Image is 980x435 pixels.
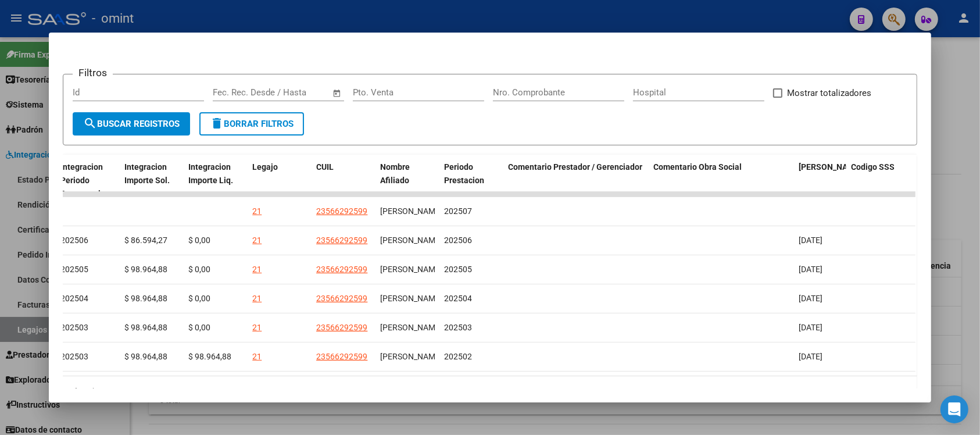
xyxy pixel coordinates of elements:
[188,162,233,185] span: Integracion Importe Liq.
[444,206,472,216] span: 202507
[380,323,442,332] span: [PERSON_NAME]
[444,265,472,274] span: 202505
[60,294,88,303] span: 202504
[188,265,210,274] span: $ 0,00
[261,87,317,98] input: End date
[312,155,375,206] datatable-header-cell: CUIL
[120,155,184,206] datatable-header-cell: Integracion Importe Sol.
[60,323,88,332] span: 202503
[316,265,367,274] span: 23566292599
[252,162,278,172] span: Legajo
[188,352,231,361] span: $ 98.964,88
[380,352,442,361] span: [PERSON_NAME]
[508,162,642,172] span: Comentario Prestador / Gerenciador
[653,162,742,172] span: Comentario Obra Social
[188,236,210,245] span: $ 0,00
[444,162,484,185] span: Periodo Prestacion
[60,352,88,361] span: 202503
[940,395,968,423] div: Open Intercom Messenger
[444,323,472,332] span: 202503
[252,321,262,334] div: 21
[210,116,224,130] mat-icon: delete
[444,352,472,361] span: 202502
[799,265,822,274] span: [DATE]
[316,352,367,361] span: 23566292599
[248,155,312,206] datatable-header-cell: Legajo
[188,294,210,303] span: $ 0,00
[851,162,895,172] span: Codigo SSS
[124,265,167,274] span: $ 98.964,88
[252,292,262,305] div: 21
[794,155,846,206] datatable-header-cell: Fecha Confimado
[252,234,262,247] div: 21
[503,155,649,206] datatable-header-cell: Comentario Prestador / Gerenciador
[799,323,822,332] span: [DATE]
[380,294,442,303] span: [PERSON_NAME]
[316,294,367,303] span: 23566292599
[124,162,170,185] span: Integracion Importe Sol.
[380,162,410,185] span: Nombre Afiliado
[188,323,210,332] span: $ 0,00
[439,155,503,206] datatable-header-cell: Periodo Prestacion
[83,119,180,129] span: Buscar Registros
[316,236,367,245] span: 23566292599
[60,236,88,245] span: 202506
[787,86,871,100] span: Mostrar totalizadores
[124,294,167,303] span: $ 98.964,88
[375,155,439,206] datatable-header-cell: Nombre Afiliado
[252,350,262,363] div: 21
[184,155,248,206] datatable-header-cell: Integracion Importe Liq.
[316,323,367,332] span: 23566292599
[124,236,167,245] span: $ 86.594,27
[444,236,472,245] span: 202506
[199,112,304,136] button: Borrar Filtros
[799,352,822,361] span: [DATE]
[210,119,294,129] span: Borrar Filtros
[73,112,190,136] button: Buscar Registros
[380,206,442,216] span: [PERSON_NAME]
[124,352,167,361] span: $ 98.964,88
[63,376,917,405] div: 6 total
[60,162,110,198] span: Integracion Periodo Presentacion
[56,155,120,206] datatable-header-cell: Integracion Periodo Presentacion
[649,155,794,206] datatable-header-cell: Comentario Obra Social
[380,236,442,245] span: [PERSON_NAME]
[252,205,262,218] div: 21
[316,162,334,172] span: CUIL
[330,87,344,100] button: Open calendar
[316,206,367,216] span: 23566292599
[73,65,113,80] h3: Filtros
[252,263,262,276] div: 21
[83,116,97,130] mat-icon: search
[60,265,88,274] span: 202505
[213,87,251,98] input: Start date
[444,294,472,303] span: 202504
[846,155,916,206] datatable-header-cell: Codigo SSS
[799,162,861,172] span: [PERSON_NAME]
[380,265,442,274] span: [PERSON_NAME]
[799,236,822,245] span: [DATE]
[799,294,822,303] span: [DATE]
[124,323,167,332] span: $ 98.964,88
